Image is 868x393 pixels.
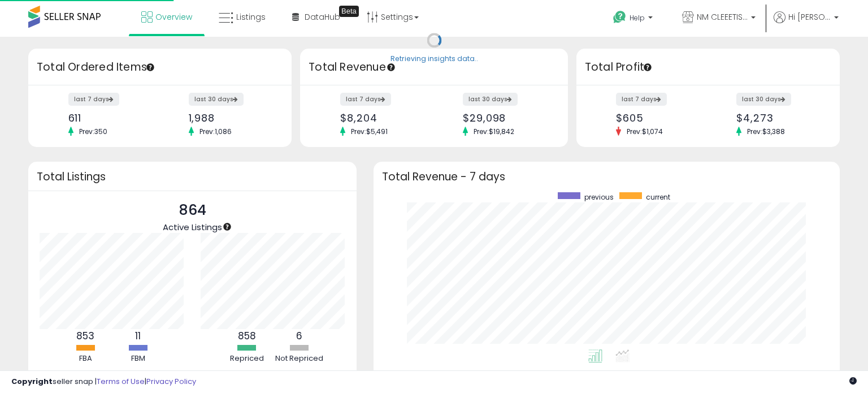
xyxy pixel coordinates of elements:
[274,353,325,364] div: Not Repriced
[741,127,791,136] span: Prev: $3,388
[222,222,232,232] div: Tooltip anchor
[463,93,518,106] label: last 30 days
[463,112,548,124] div: $29,098
[604,2,664,37] a: Help
[97,376,145,387] a: Terms of Use
[37,172,348,181] h3: Total Listings
[189,112,272,124] div: 1,988
[340,112,426,124] div: $8,204
[73,127,113,136] span: Prev: 350
[236,11,266,23] span: Listings
[296,329,302,343] b: 6
[585,59,831,75] h3: Total Profit
[68,93,119,106] label: last 7 days
[305,11,340,23] span: DataHub
[382,172,831,181] h3: Total Revenue - 7 days
[386,62,396,72] div: Tooltip anchor
[345,127,393,136] span: Prev: $5,491
[60,353,111,364] div: FBA
[621,127,669,136] span: Prev: $1,074
[736,112,820,124] div: $4,273
[584,192,614,202] span: previous
[11,377,196,387] div: seller snap | |
[11,376,53,387] strong: Copyright
[309,59,559,75] h3: Total Revenue
[646,192,670,202] span: current
[135,329,141,343] b: 11
[643,62,653,72] div: Tooltip anchor
[616,93,667,106] label: last 7 days
[630,13,645,23] span: Help
[163,200,222,221] p: 864
[238,329,256,343] b: 858
[390,54,478,64] div: Retrieving insights data..
[194,127,237,136] span: Prev: 1,086
[68,112,152,124] div: 611
[340,93,391,106] label: last 7 days
[76,329,94,343] b: 853
[145,62,155,72] div: Tooltip anchor
[774,11,839,37] a: Hi [PERSON_NAME]
[613,10,627,24] i: Get Help
[222,353,272,364] div: Repriced
[37,59,283,75] h3: Total Ordered Items
[616,112,700,124] div: $605
[697,11,748,23] span: NM CLEEETIS LLC
[788,11,831,23] span: Hi [PERSON_NAME]
[339,6,359,17] div: Tooltip anchor
[189,93,244,106] label: last 30 days
[112,353,163,364] div: FBM
[146,376,196,387] a: Privacy Policy
[736,93,791,106] label: last 30 days
[468,127,520,136] span: Prev: $19,842
[163,221,222,233] span: Active Listings
[155,11,192,23] span: Overview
